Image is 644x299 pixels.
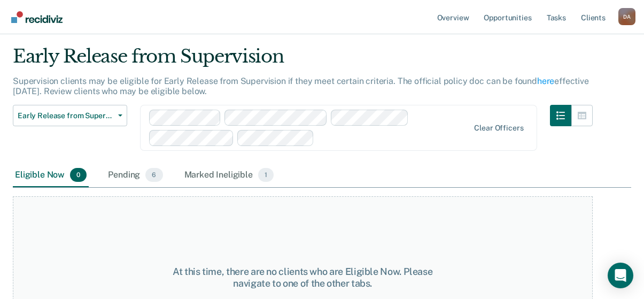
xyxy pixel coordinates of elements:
div: D A [618,8,635,25]
span: 6 [145,168,162,182]
div: Marked Ineligible1 [182,164,276,187]
p: Supervision clients may be eligible for Early Release from Supervision if they meet certain crite... [13,76,589,96]
img: Recidiviz [11,11,63,23]
a: here [537,76,554,86]
div: Clear officers [474,124,523,133]
div: Eligible Now0 [13,164,89,187]
button: Early Release from Supervision [13,105,127,126]
span: Early Release from Supervision [18,111,114,120]
button: Profile dropdown button [618,8,635,25]
div: Open Intercom Messenger [608,263,633,288]
span: 0 [70,168,87,182]
span: 1 [258,168,274,182]
div: Pending6 [106,164,165,187]
div: At this time, there are no clients who are Eligible Now. Please navigate to one of the other tabs. [158,266,447,289]
div: Early Release from Supervision [13,45,593,76]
